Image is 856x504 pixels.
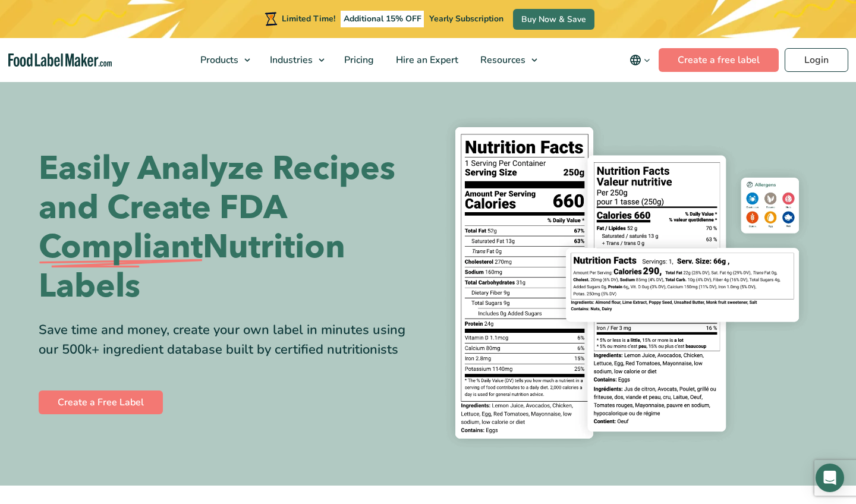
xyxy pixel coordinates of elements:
span: Limited Time! [282,13,335,24]
span: Hire an Expert [392,53,460,67]
a: Login [785,48,848,72]
span: Products [197,53,240,67]
span: Compliant [39,228,203,267]
div: Open Intercom Messenger [816,464,844,492]
a: Pricing [333,38,382,82]
a: Products [190,38,256,82]
a: Industries [259,38,331,82]
div: Save time and money, create your own label in minutes using our 500k+ ingredient database built b... [39,320,419,360]
a: Buy Now & Save [513,9,594,30]
a: Create a free label [659,48,779,72]
a: Create a Free Label [39,390,163,414]
h1: Easily Analyze Recipes and Create FDA Nutrition Labels [39,149,419,306]
span: Industries [266,53,314,67]
span: Additional 15% OFF [341,11,424,27]
span: Yearly Subscription [429,13,503,24]
a: Hire an Expert [385,38,467,82]
a: Resources [470,38,543,82]
span: Resources [477,53,527,67]
span: Pricing [341,53,375,67]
